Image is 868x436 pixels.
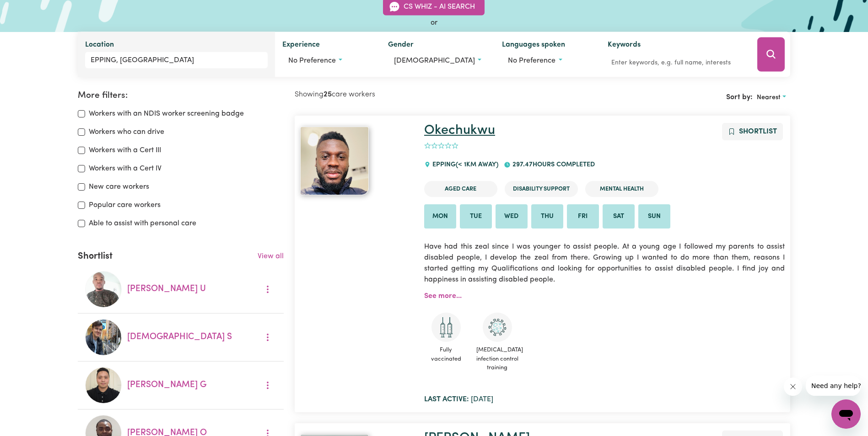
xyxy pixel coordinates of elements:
[608,39,641,52] label: Keywords
[424,181,497,197] li: Aged Care
[726,94,753,101] span: Sort by:
[456,161,498,168] span: (< 1km away)
[89,181,149,192] label: New care workers
[388,52,487,69] button: Worker gender preference
[85,367,122,404] img: Vincent G
[431,313,461,342] img: Care and support worker has received 2 doses of COVID-19 vaccine
[531,204,563,229] li: Available on Thu
[295,90,542,99] h2: Showing care workers
[504,153,600,177] div: 297.47 hours completed
[424,342,468,367] span: Fully vaccinated
[502,39,565,52] label: Languages spoken
[424,396,469,403] b: Last active:
[127,285,206,293] a: [PERSON_NAME] U
[300,127,413,195] a: Okechukwu
[585,181,658,197] li: Mental Health
[259,282,276,297] button: More options
[424,292,462,300] a: See more...
[806,376,861,396] iframe: Message from company
[85,271,122,308] img: Philip U
[288,57,336,64] span: No preference
[78,251,113,262] h2: Shortlist
[502,52,593,69] button: Worker language preferences
[282,39,320,52] label: Experience
[722,123,783,140] button: Add to shortlist
[89,218,196,229] label: Able to assist with personal care
[388,39,414,52] label: Gender
[394,57,475,64] span: [DEMOGRAPHIC_DATA]
[5,6,55,14] span: Need any help?
[127,333,232,341] a: [DEMOGRAPHIC_DATA] S
[424,396,493,403] span: [DATE]
[85,39,114,52] label: Location
[753,90,790,105] button: Sort search results
[757,94,781,101] span: Nearest
[424,236,785,291] p: Have had this zeal since I was younger to assist people. At a young age I followed my parents to ...
[757,37,785,72] button: Search
[85,52,267,69] input: Enter a suburb
[259,330,276,345] button: More options
[89,108,244,119] label: Workers with an NDIS worker screening badge
[567,204,599,229] li: Available on Fri
[505,181,578,197] li: Disability Support
[300,127,369,195] img: View Okechukwu's profile
[496,204,528,229] li: Available on Wed
[638,204,670,229] li: Available on Sun
[323,91,332,98] b: 25
[424,124,495,137] a: Okechukwu
[831,399,861,429] iframe: Button to launch messaging window
[89,163,162,174] label: Workers with a Cert IV
[483,313,512,342] img: CS Academy: COVID-19 Infection Control Training course completed
[78,90,284,101] h2: More filters:
[739,128,777,135] span: Shortlist
[78,17,790,28] div: or
[508,57,555,64] span: No preference
[259,378,276,393] button: More options
[424,204,456,229] li: Available on Mon
[85,319,122,356] img: Bodhi S
[784,378,802,396] iframe: Close message
[424,153,504,177] div: EPPING
[127,381,206,389] a: [PERSON_NAME] G
[89,145,161,156] label: Workers with a Cert III
[258,253,284,260] a: View all
[608,56,744,70] input: Enter keywords, e.g. full name, interests
[603,204,635,229] li: Available on Sat
[424,141,458,151] div: add rating by typing an integer from 0 to 5 or pressing arrow keys
[89,200,161,211] label: Popular care workers
[282,52,373,69] button: Worker experience options
[475,342,519,376] span: [MEDICAL_DATA] infection control training
[89,127,164,138] label: Workers who can drive
[460,204,492,229] li: Available on Tue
